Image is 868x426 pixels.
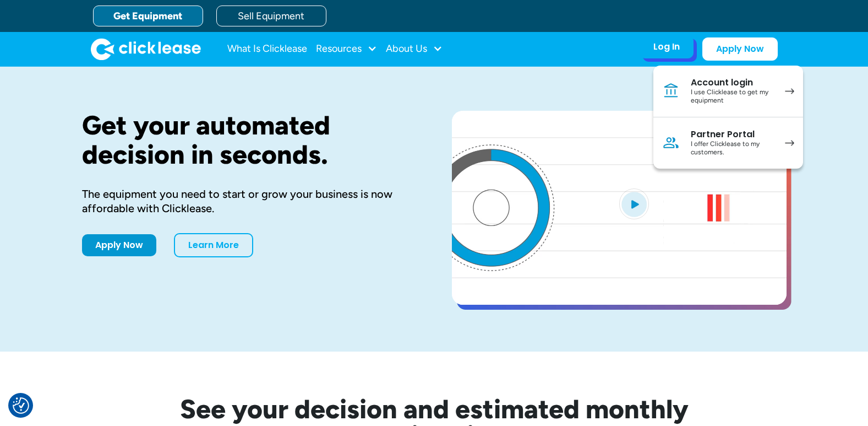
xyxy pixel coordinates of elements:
div: About Us [386,38,443,60]
div: The equipment you need to start or grow your business is now affordable with Clicklease. [82,187,417,215]
div: Log In [653,41,680,52]
a: open lightbox [452,111,787,305]
div: I offer Clicklease to my customers. [691,140,774,157]
a: What Is Clicklease [227,38,307,60]
a: Apply Now [702,37,778,61]
a: Apply Now [82,234,156,256]
a: Get Equipment [93,6,203,26]
img: Bank icon [662,82,680,100]
div: I use Clicklease to get my equipment [691,88,774,105]
h1: Get your automated decision in seconds. [82,111,417,169]
img: Person icon [662,134,680,152]
a: Account loginI use Clicklease to get my equipment [653,66,803,117]
a: Partner PortalI offer Clicklease to my customers. [653,117,803,169]
div: Partner Portal [691,129,774,140]
button: Consent Preferences [13,397,29,414]
img: arrow [785,88,794,94]
a: home [91,38,201,60]
img: Revisit consent button [13,397,29,414]
a: Sell Equipment [216,6,326,26]
nav: Log In [653,66,803,169]
img: Blue play button logo on a light blue circular background [619,188,649,219]
a: Learn More [174,233,253,257]
div: Account login [691,77,774,88]
img: arrow [785,140,794,146]
img: Clicklease logo [91,38,201,60]
div: Resources [316,38,377,60]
